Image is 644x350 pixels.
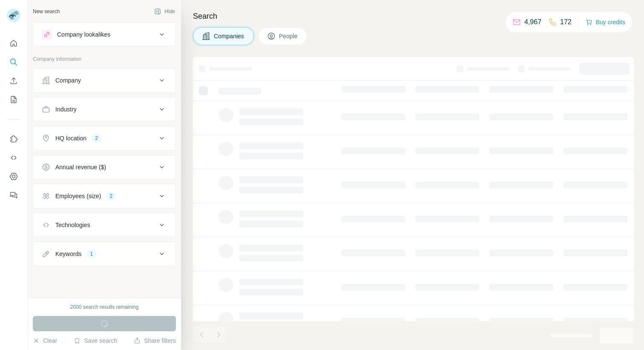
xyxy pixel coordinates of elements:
[86,250,96,258] div: 1
[70,303,139,311] div: 2000 search results remaining
[55,192,101,200] div: Employees (size)
[7,169,20,184] button: Dashboard
[586,16,625,28] button: Buy credits
[148,5,181,18] button: Hide
[7,54,20,70] button: Search
[106,192,116,200] div: 2
[33,99,175,120] button: Industry
[57,30,110,39] div: Company lookalikes
[33,55,176,63] p: Company information
[55,105,77,114] div: Industry
[55,250,81,258] div: Keywords
[33,24,175,45] button: Company lookalikes
[55,134,86,142] div: HQ location
[55,76,81,85] div: Company
[524,17,541,27] p: 4,967
[33,70,175,91] button: Company
[74,336,117,345] button: Save search
[33,157,175,177] button: Annual revenue ($)
[7,150,20,165] button: Use Surfe API
[92,134,101,142] div: 2
[33,244,175,264] button: Keywords1
[55,163,106,171] div: Annual revenue ($)
[7,73,20,88] button: Enrich CSV
[193,10,634,22] h4: Search
[134,336,176,345] button: Share filters
[214,32,245,40] span: Companies
[33,8,60,15] div: New search
[279,32,299,40] span: People
[55,221,90,229] div: Technologies
[7,188,20,203] button: Feedback
[560,17,572,27] p: 172
[33,128,175,148] button: HQ location2
[33,336,57,345] button: Clear
[33,215,175,235] button: Technologies
[33,186,175,206] button: Employees (size)2
[7,92,20,107] button: My lists
[7,36,20,51] button: Quick start
[7,131,20,147] button: Use Surfe on LinkedIn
